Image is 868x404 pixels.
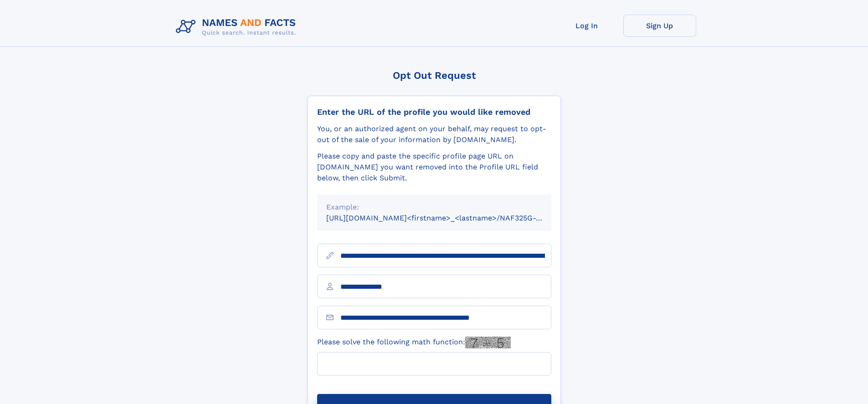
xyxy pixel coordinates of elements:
[623,15,696,37] a: Sign Up
[317,123,551,145] div: You, or an authorized agent on your behalf, may request to opt-out of the sale of your informatio...
[317,151,551,184] div: Please copy and paste the specific profile page URL on [DOMAIN_NAME] you want removed into the Pr...
[317,107,551,117] div: Enter the URL of the profile you would like removed
[172,15,303,39] img: Logo Names and Facts
[308,70,561,81] div: Opt Out Request
[326,202,542,213] div: Example:
[550,15,623,37] a: Log In
[326,214,569,222] small: [URL][DOMAIN_NAME]<firstname>_<lastname>/NAF325G-xxxxxxxx
[317,337,511,348] label: Please solve the following math function:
